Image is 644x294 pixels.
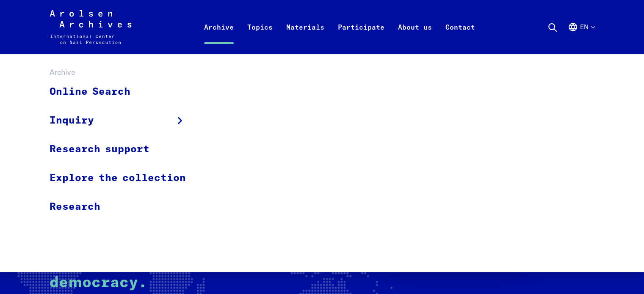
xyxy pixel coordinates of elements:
[50,192,197,221] a: Research
[197,10,482,44] nav: Primary
[279,20,331,54] a: Materials
[439,20,482,54] a: Contact
[331,20,391,54] a: Participate
[197,20,240,54] a: Archive
[50,78,197,106] a: Online Search
[50,135,197,164] a: Research support
[50,164,197,192] a: Explore the collection
[50,106,197,135] a: Inquiry
[391,20,439,54] a: About us
[50,113,94,128] span: Inquiry
[568,22,594,52] button: English, language selection
[50,78,197,221] ul: Archive
[240,20,279,54] a: Topics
